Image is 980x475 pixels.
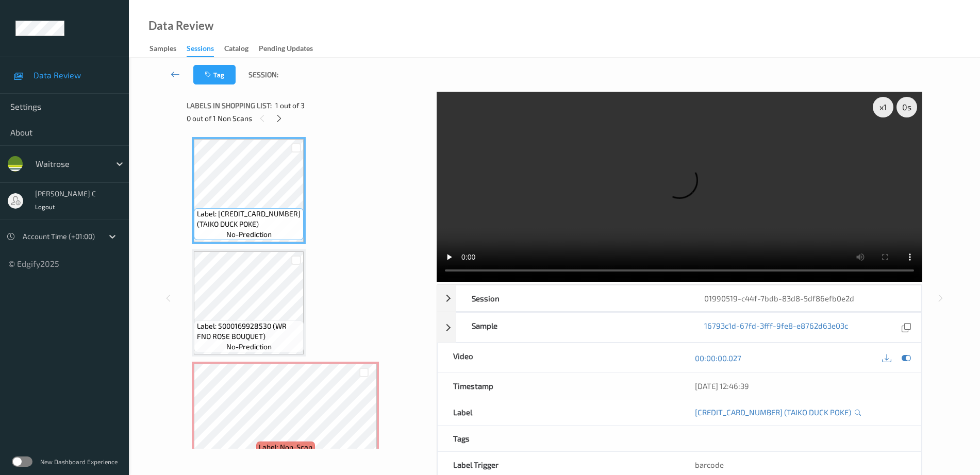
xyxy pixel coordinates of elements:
div: Timestamp [438,373,679,399]
div: Video [438,343,679,372]
div: 0 out of 1 Non Scans [187,112,429,125]
div: Pending Updates [259,43,313,56]
span: 1 out of 3 [275,100,305,111]
a: Catalog [224,42,259,56]
a: Samples [150,42,187,56]
a: 00:00:00.027 [695,353,741,363]
a: Pending Updates [259,42,323,56]
div: Tags [438,426,679,451]
div: [DATE] 12:46:39 [695,381,906,391]
div: Sample [456,313,689,342]
span: no-prediction [226,342,272,352]
a: 16793c1d-67fd-3fff-9fe8-e8762d63e03c [704,320,848,334]
a: Sessions [187,42,224,57]
div: Label [438,399,679,425]
div: Session01990519-c44f-7bdb-83d8-5df86efb0e2d [437,285,922,312]
div: Samples [150,43,176,56]
div: Catalog [224,43,248,56]
span: Label: Non-Scan [259,442,312,452]
button: Tag [193,65,236,84]
div: 01990519-c44f-7bdb-83d8-5df86efb0e2d [689,285,921,311]
div: Session [456,285,689,311]
span: no-prediction [226,229,272,240]
div: Sessions [187,43,214,57]
div: Sample16793c1d-67fd-3fff-9fe8-e8762d63e03c [437,312,922,343]
span: Session: [248,70,278,80]
a: [CREDIT_CARD_NUMBER] (TAIKO DUCK POKE) [695,407,851,417]
div: 0 s [896,97,917,117]
span: Label: [CREDIT_CARD_NUMBER] (TAIKO DUCK POKE) [197,209,302,229]
span: Labels in shopping list: [187,100,272,111]
div: Data Review [148,21,213,31]
div: x 1 [873,97,893,117]
span: Label: 5000169928530 (WR FND ROSE BOUQUET) [197,321,302,342]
